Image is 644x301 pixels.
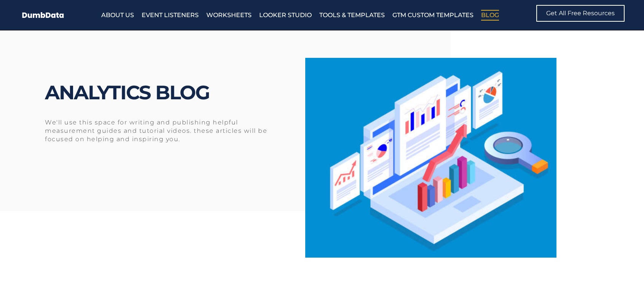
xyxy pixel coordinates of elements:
nav: Menu [101,10,502,21]
a: Looker Studio [259,10,312,21]
a: Get All Free Resources [536,5,625,22]
a: Blog [481,10,499,21]
a: GTM Custom Templates [392,10,473,21]
a: About Us [101,10,134,21]
span: Get All Free Resources [546,10,615,16]
a: Event Listeners [142,10,199,21]
a: Worksheets [206,10,252,21]
h1: Analytics Blog [45,77,338,108]
h6: We'll use this space for writing and publishing helpful measurement guides and tutorial videos. t... [45,118,281,143]
a: Tools & Templates [319,10,385,21]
